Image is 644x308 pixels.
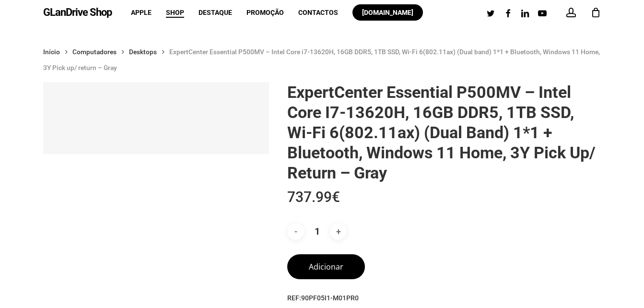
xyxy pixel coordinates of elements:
a: Computadores [72,47,117,56]
bdi: 737.99 [287,189,340,205]
a: Desktops [129,47,157,56]
span: 90PF05I1-M01PR0 [301,294,359,302]
a: [DOMAIN_NAME] [352,9,423,16]
input: Product quantity [306,223,328,240]
span: REF: [287,294,601,303]
input: - [287,223,304,240]
button: Adicionar [287,254,365,279]
a: GLanDrive Shop [43,7,112,18]
a: Shop [166,9,184,16]
span: [DOMAIN_NAME] [362,9,413,16]
a: Apple [131,9,152,16]
span: ExpertCenter Essential P500MV – Intel Core i7-13620H, 16GB DDR5, 1TB SSD, Wi-Fi 6(802.11ax) (Dual... [43,48,600,71]
a: Início [43,47,60,56]
h1: ExpertCenter Essential P500MV – Intel Core i7-13620H, 16GB DDR5, 1TB SSD, Wi-Fi 6(802.11ax) (Dual... [287,82,601,183]
span: € [332,189,340,205]
a: Promoção [246,9,284,16]
a: Contactos [298,9,338,16]
input: + [330,223,347,240]
a: Destaque [199,9,232,16]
